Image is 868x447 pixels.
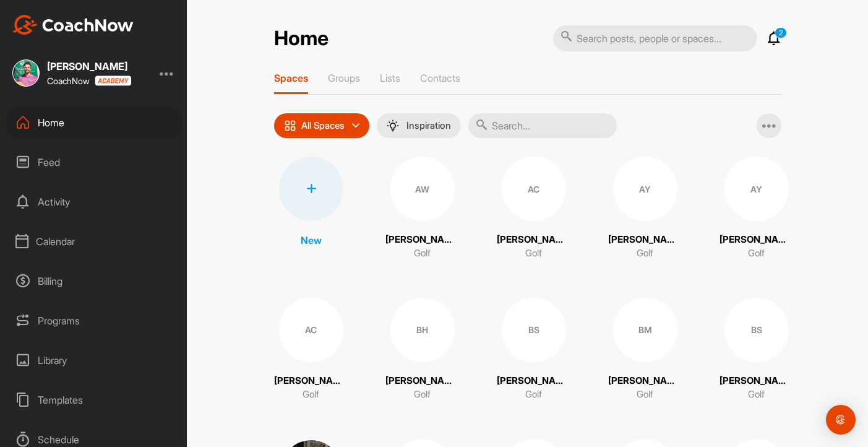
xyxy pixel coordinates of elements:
p: Golf [748,388,765,402]
p: [PERSON_NAME] [497,374,571,388]
a: AY[PERSON_NAME]Golf [720,157,794,261]
p: [PERSON_NAME] [274,374,348,388]
p: [PERSON_NAME] [497,233,571,247]
div: Billing [7,266,181,297]
p: Golf [525,246,542,261]
div: [PERSON_NAME] [47,61,131,71]
a: AC[PERSON_NAME]Golf [274,298,348,402]
img: square_b9766a750916adaee4143e2b92a72f2b.jpg [12,59,40,87]
p: Golf [525,388,542,402]
a: BH[PERSON_NAME]Golf [385,298,460,402]
input: Search... [468,113,617,138]
div: BS [724,298,789,362]
div: Calendar [7,226,181,257]
p: [PERSON_NAME] [720,374,794,388]
p: Spaces [274,72,308,84]
a: BS[PERSON_NAME]Golf [720,298,794,402]
img: menuIcon [387,119,399,132]
p: Inspiration [406,121,451,131]
p: Golf [637,388,653,402]
div: AW [390,157,455,221]
p: Golf [303,388,319,402]
p: Golf [414,388,431,402]
img: CoachNow [12,15,134,35]
div: AY [724,157,789,221]
div: Library [7,345,181,376]
p: Golf [637,246,653,261]
a: AY[PERSON_NAME]Golf [608,157,682,261]
p: Contacts [420,72,460,84]
h2: Home [274,27,329,51]
div: AY [613,157,677,221]
p: 2 [775,27,787,38]
p: [PERSON_NAME] [608,374,682,388]
a: BS[PERSON_NAME]Golf [497,298,571,402]
div: Home [7,107,181,138]
p: New [301,233,322,248]
a: AW[PERSON_NAME]Golf [385,157,460,261]
a: BM[PERSON_NAME]Golf [608,298,682,402]
div: BS [502,298,566,362]
div: Templates [7,384,181,415]
div: BH [390,298,455,362]
a: AC[PERSON_NAME]Golf [497,157,571,261]
div: Open Intercom Messenger [826,405,856,435]
img: CoachNow acadmey [95,76,131,86]
div: CoachNow [47,76,131,86]
p: Golf [414,246,431,261]
div: BM [613,298,677,362]
p: All Spaces [301,121,345,131]
div: AC [279,298,343,362]
p: Lists [380,72,400,84]
img: icon [284,119,296,132]
p: Golf [748,246,765,261]
div: Activity [7,186,181,217]
p: [PERSON_NAME] [720,233,794,247]
div: Feed [7,147,181,178]
div: AC [502,157,566,221]
p: [PERSON_NAME] [608,233,682,247]
p: [PERSON_NAME] [385,374,460,388]
p: Groups [328,72,360,84]
p: [PERSON_NAME] [385,233,460,247]
div: Programs [7,305,181,336]
input: Search posts, people or spaces... [553,25,757,51]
